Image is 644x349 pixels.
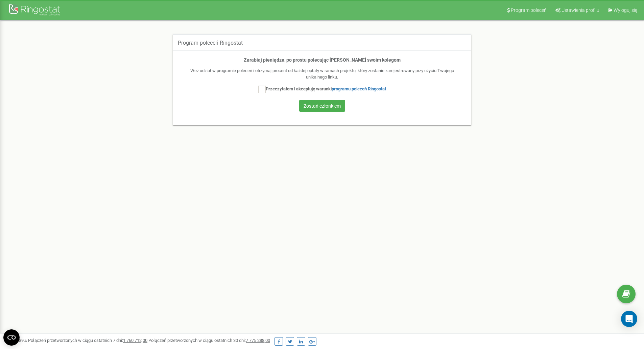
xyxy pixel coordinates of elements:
[511,7,547,13] font: Program poleceń
[190,68,454,80] font: Weź udział w programie poleceń i otrzymaj procent od każdej opłaty w ramach projektu, który zosta...
[299,100,345,112] button: Zostań członkiem
[266,86,332,91] font: Przeczytałem i akceptuję warunki
[621,311,637,327] div: Open Intercom Messenger
[148,338,246,343] font: Połączeń przetworzonych w ciągu ostatnich 30 dni:
[304,103,341,109] font: Zostań członkiem
[614,7,637,13] font: Wyloguj się
[28,338,123,343] font: Połączeń przetworzonych w ciągu ostatnich 7 dni:
[246,338,270,343] font: 7 775 288,00
[562,7,599,13] font: Ustawienia profilu
[123,338,147,343] font: 1 760 712,00
[178,40,243,46] font: Program poleceń Ringostat
[3,329,20,346] button: Open CMP widget
[244,57,401,63] font: Zarabiaj pieniądze, po prostu polecając [PERSON_NAME] swoim kolegom
[332,86,386,91] a: programu poleceń Ringostat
